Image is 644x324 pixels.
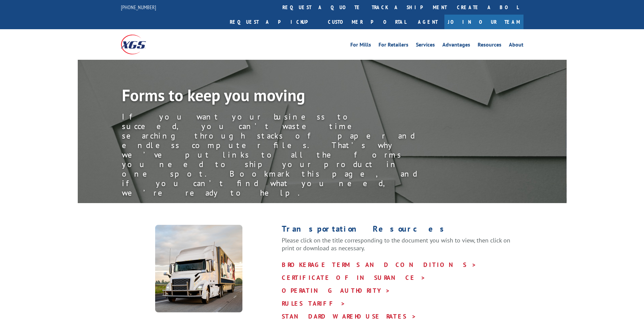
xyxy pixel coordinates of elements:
[282,312,417,320] a: STANDARD WAREHOUSE RATES >
[379,42,408,50] a: For Retailers
[442,42,470,50] a: Advantages
[122,112,427,198] div: If you want your business to succeed, you can’t waste time searching through stacks of paper and ...
[282,300,346,307] a: RULES TARIFF >
[509,42,523,50] a: About
[323,15,411,29] a: Customer Portal
[282,236,523,259] p: Please click on the title corresponding to the document you wish to view, then click on print or ...
[282,287,390,294] a: OPERATING AUTHORITY >
[416,42,435,50] a: Services
[444,15,523,29] a: Join Our Team
[478,42,501,50] a: Resources
[155,225,243,313] img: XpressGlobal_Resources
[350,42,371,50] a: For Mills
[282,261,477,269] a: BROKERAGE TERMS AND CONDITIONS >
[411,15,444,29] a: Agent
[282,274,426,282] a: CERTIFICATE OF INSURANCE >
[282,225,523,236] h1: Transportation Resources
[121,4,156,11] a: [PHONE_NUMBER]
[122,87,427,107] h1: Forms to keep you moving
[225,15,323,29] a: Request a pickup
